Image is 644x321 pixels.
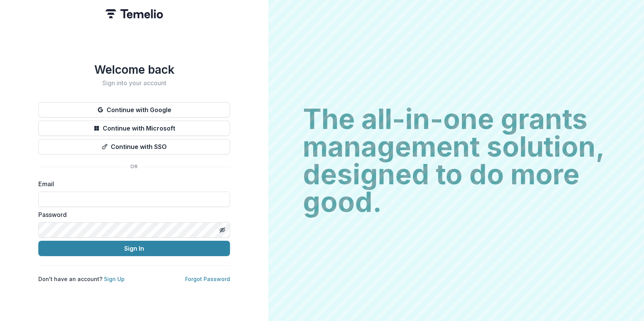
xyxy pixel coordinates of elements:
button: Toggle password visibility [216,224,228,236]
button: Continue with Google [38,102,230,117]
label: Password [38,210,225,219]
p: Don't have an account? [38,275,125,283]
h2: Sign into your account [38,79,230,87]
button: Sign In [38,241,230,256]
a: Forgot Password [185,276,230,282]
button: Continue with SSO [38,139,230,154]
h1: Welcome back [38,63,230,76]
button: Continue with Microsoft [38,121,230,136]
a: Sign Up [104,276,125,282]
label: Email [38,179,225,189]
img: Temelio [105,9,163,18]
